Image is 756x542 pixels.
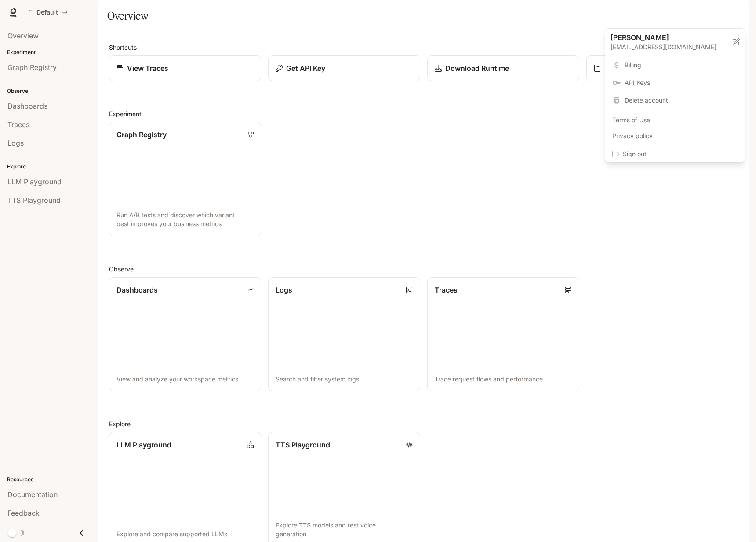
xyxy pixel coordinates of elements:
span: Billing [625,61,738,70]
span: Sign out [623,150,738,158]
p: [EMAIL_ADDRESS][DOMAIN_NAME] [611,43,733,51]
span: Delete account [625,96,738,105]
span: Terms of Use [612,116,738,125]
a: Terms of Use [607,112,743,128]
a: Privacy policy [607,128,743,144]
a: Billing [607,57,743,73]
div: Delete account [607,92,743,108]
span: API Keys [625,78,738,87]
a: API Keys [607,75,743,91]
div: [PERSON_NAME][EMAIL_ADDRESS][DOMAIN_NAME] [605,29,745,55]
p: [PERSON_NAME] [611,32,719,43]
span: Privacy policy [612,132,738,140]
div: Sign out [605,146,745,162]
